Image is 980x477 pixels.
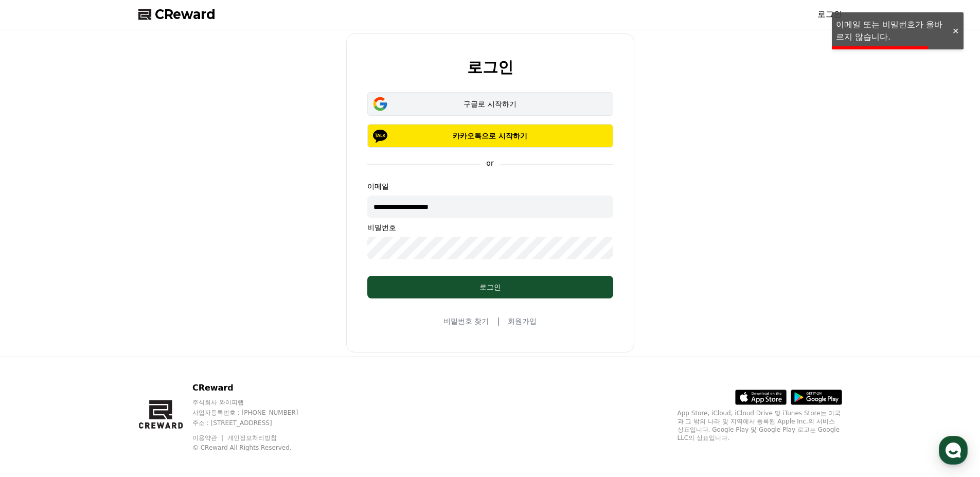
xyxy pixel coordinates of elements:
a: 홈 [3,326,68,352]
h2: 로그인 [467,59,513,76]
a: 회원가입 [508,316,537,326]
p: 주식회사 와이피랩 [192,398,318,407]
span: CReward [155,6,216,23]
span: 설정 [159,342,171,350]
p: App Store, iCloud, iCloud Drive 및 iTunes Store는 미국과 그 밖의 나라 및 지역에서 등록된 Apple Inc.의 서비스 상표입니다. Goo... [678,409,842,442]
div: 로그인 [388,282,593,292]
button: 로그인 [367,276,613,298]
a: 설정 [133,326,198,352]
span: 홈 [32,342,39,350]
p: 이메일 [367,181,613,191]
p: © CReward All Rights Reserved. [192,444,318,452]
span: | [497,315,500,327]
a: 대화 [68,326,133,352]
a: 비밀번호 찾기 [443,316,489,326]
a: 로그인 [817,8,842,21]
div: 구글로 시작하기 [382,99,598,109]
p: 주소 : [STREET_ADDRESS] [192,419,318,427]
a: CReward [138,6,216,23]
p: 카카오톡으로 시작하기 [382,131,598,141]
p: CReward [192,382,318,394]
p: or [480,158,500,168]
a: 이용약관 [192,434,225,441]
p: 비밀번호 [367,222,613,233]
button: 구글로 시작하기 [367,92,613,116]
a: 개인정보처리방침 [227,434,277,441]
button: 카카오톡으로 시작하기 [367,124,613,148]
p: 사업자등록번호 : [PHONE_NUMBER] [192,409,318,417]
span: 대화 [94,342,106,350]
